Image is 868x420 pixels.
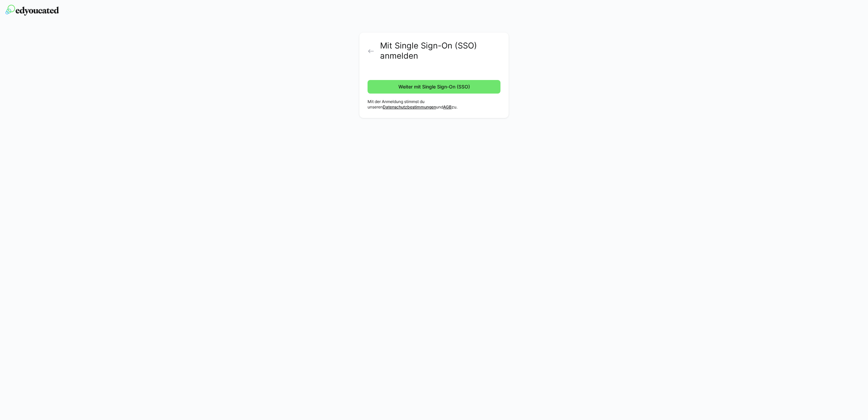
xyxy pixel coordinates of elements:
h2: Mit Single Sign-On (SSO) anmelden [380,41,500,61]
a: AGB [443,104,452,109]
button: Weiter mit Single Sign-On (SSO) [368,80,500,94]
a: Datenschutzbestimmungen [383,104,436,109]
p: Mit der Anmeldung stimmst du unseren und zu. [368,99,500,110]
span: Weiter mit Single Sign-On (SSO) [397,83,471,90]
img: edyoucated [5,5,59,16]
